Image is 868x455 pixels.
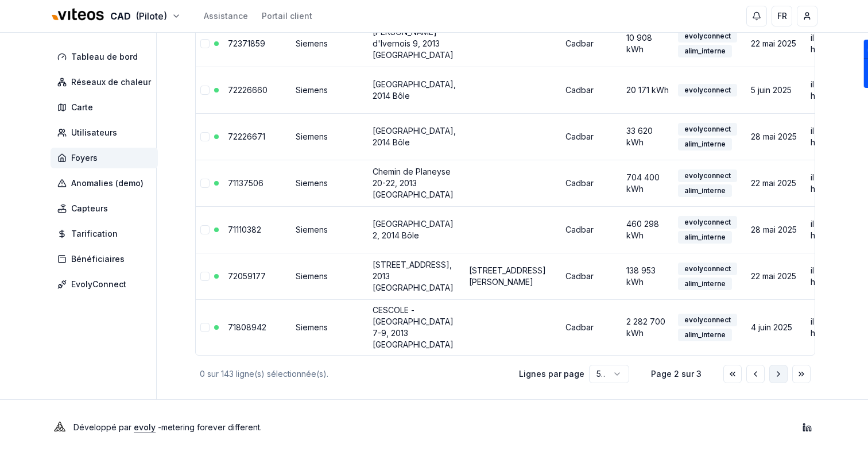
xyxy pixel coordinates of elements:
td: Siemens [291,20,368,67]
span: Capteurs [71,203,108,214]
td: 22 mai 2025 [746,160,806,206]
a: 71137506 [228,178,263,188]
div: evolyconnect [678,84,737,97]
a: EvolyConnect [51,274,162,295]
td: il y a 2 heures [806,206,865,253]
button: Sélectionner la ligne [200,132,210,141]
button: Aller à la page précédente [746,365,765,383]
button: Sélectionner la ligne [200,272,210,281]
div: evolyconnect [678,216,737,229]
div: alim_interne [678,45,732,57]
td: Cadbar [561,67,622,113]
td: Cadbar [561,206,622,253]
td: [STREET_ADDRESS][PERSON_NAME] [464,253,561,299]
td: 28 mai 2025 [746,206,806,253]
button: Aller à la première page [723,365,742,383]
td: il y a 2 heures [806,299,865,355]
button: Sélectionner la ligne [200,323,210,332]
button: Aller à la dernière page [792,365,811,383]
div: alim_interne [678,329,732,341]
a: 72371859 [228,38,265,48]
p: Lignes par page [519,368,584,380]
div: evolyconnect [678,30,737,43]
td: Cadbar [561,20,622,67]
div: evolyconnect [678,263,737,275]
td: 5 juin 2025 [746,67,806,113]
span: Réseaux de chaleur [71,76,151,88]
div: 460 298 kWh [626,218,669,241]
td: Siemens [291,206,368,253]
div: alim_interne [678,184,732,197]
a: CESCOLE - [GEOGRAPHIC_DATA] 7-9, 2013 [GEOGRAPHIC_DATA] [373,305,454,349]
button: CAD(Pilote) [51,4,181,29]
div: 10 908 kWh [626,32,669,55]
span: 50 [596,369,607,379]
div: evolyconnect [678,123,737,136]
td: Cadbar [561,160,622,206]
a: 71110382 [228,225,261,234]
a: [GEOGRAPHIC_DATA], 2014 Bôle [373,126,456,147]
span: FR [777,10,787,22]
span: Foyers [71,152,98,164]
td: Siemens [291,253,368,299]
span: (Pilote) [135,9,167,23]
div: evolyconnect [678,314,737,326]
span: Utilisateurs [71,127,117,138]
div: alim_interne [678,277,732,290]
td: il y a une heure [806,67,865,113]
button: FR [772,6,792,26]
p: Développé par - metering forever different . [73,419,262,435]
img: Viteos - CAD Logo [51,1,106,29]
a: Capteurs [51,198,162,219]
div: alim_interne [678,231,732,244]
td: Cadbar [561,299,622,355]
td: il y a une heure [806,113,865,160]
a: [GEOGRAPHIC_DATA] 2, 2014 Bôle [373,219,454,240]
div: 20 171 kWh [626,84,669,96]
div: 0 sur 143 ligne(s) sélectionnée(s). [200,368,501,380]
a: Tableau de bord [51,47,162,67]
td: il y a 2 heures [806,253,865,299]
td: il y a une heure [806,20,865,67]
span: CAD [110,9,131,23]
td: Siemens [291,67,368,113]
td: 22 mai 2025 [746,253,806,299]
a: evoly [134,422,156,432]
td: Cadbar [561,253,622,299]
span: Carte [71,102,93,113]
a: [GEOGRAPHIC_DATA], 2014 Bôle [373,79,456,101]
button: Sélectionner la ligne [200,86,210,95]
a: Anomalies (demo) [51,173,162,194]
a: Utilisateurs [51,122,162,143]
span: Tarification [71,228,118,240]
div: 2 282 700 kWh [626,316,669,339]
span: EvolyConnect [71,279,126,290]
td: Siemens [291,160,368,206]
div: alim_interne [678,138,732,151]
a: Réseaux de chaleur [51,72,162,92]
a: Foyers [51,148,162,168]
a: 72226671 [228,132,265,141]
div: evolyconnect [678,169,737,182]
button: Sélectionner la ligne [200,225,210,234]
a: Chemin de Planeyse 20-22, 2013 [GEOGRAPHIC_DATA] [373,167,454,199]
a: 72226660 [228,85,268,95]
a: Assistance [204,10,248,22]
td: Siemens [291,113,368,160]
div: 33 620 kWh [626,125,669,148]
a: [STREET_ADDRESS], 2013 [GEOGRAPHIC_DATA] [373,260,454,292]
td: Cadbar [561,113,622,160]
td: Siemens [291,299,368,355]
a: [PERSON_NAME] d'Ivernois 9, 2013 [GEOGRAPHIC_DATA] [373,27,454,60]
a: Portail client [262,10,312,22]
div: Page 2 sur 3 [648,368,705,380]
a: 71808942 [228,322,266,332]
img: Evoly Logo [51,418,69,437]
a: Bénéficiaires [51,249,162,269]
span: Tableau de bord [71,51,138,63]
a: Carte [51,97,162,118]
td: 4 juin 2025 [746,299,806,355]
td: 22 mai 2025 [746,20,806,67]
a: Tarification [51,223,162,244]
td: il y a une heure [806,160,865,206]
